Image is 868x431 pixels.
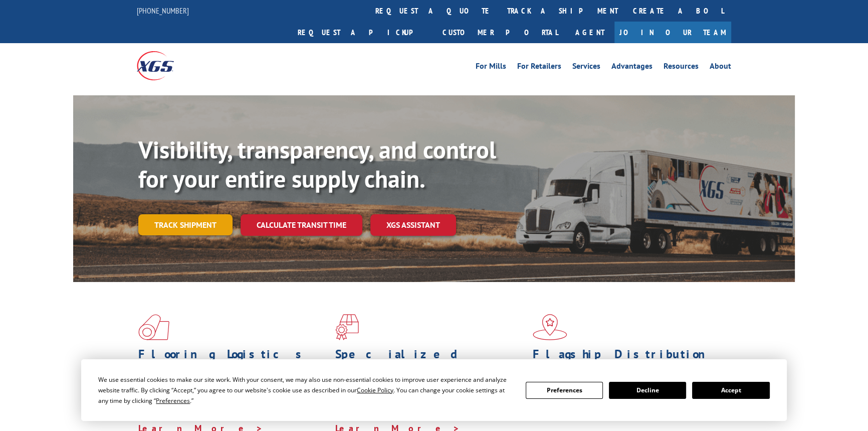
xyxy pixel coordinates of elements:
a: Advantages [611,62,653,73]
span: Preferences [156,396,190,405]
button: Preferences [526,382,603,399]
a: For Retailers [517,62,561,73]
a: XGS ASSISTANT [370,214,456,236]
h1: Flagship Distribution Model [533,348,722,377]
a: Calculate transit time [241,214,362,236]
div: We use essential cookies to make our site work. With your consent, we may also use non-essential ... [98,374,513,406]
button: Decline [609,382,686,399]
a: Resources [664,62,699,73]
a: Learn More > [533,410,658,422]
b: Visibility, transparency, and control for your entire supply chain. [138,134,496,194]
img: xgs-icon-focused-on-flooring-red [335,314,359,340]
div: Cookie Consent Prompt [81,359,787,421]
h1: Specialized Freight Experts [335,348,525,377]
a: Join Our Team [614,22,731,43]
a: Request a pickup [290,22,435,43]
img: xgs-icon-total-supply-chain-intelligence-red [138,314,169,340]
a: About [710,62,731,73]
a: For Mills [476,62,506,73]
img: xgs-icon-flagship-distribution-model-red [533,314,567,340]
a: Customer Portal [435,22,565,43]
h1: Flooring Logistics Solutions [138,348,328,377]
a: Services [572,62,600,73]
a: [PHONE_NUMBER] [137,6,189,16]
button: Accept [692,382,769,399]
a: Track shipment [138,214,233,235]
span: Cookie Policy [357,386,393,394]
a: Agent [565,22,614,43]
